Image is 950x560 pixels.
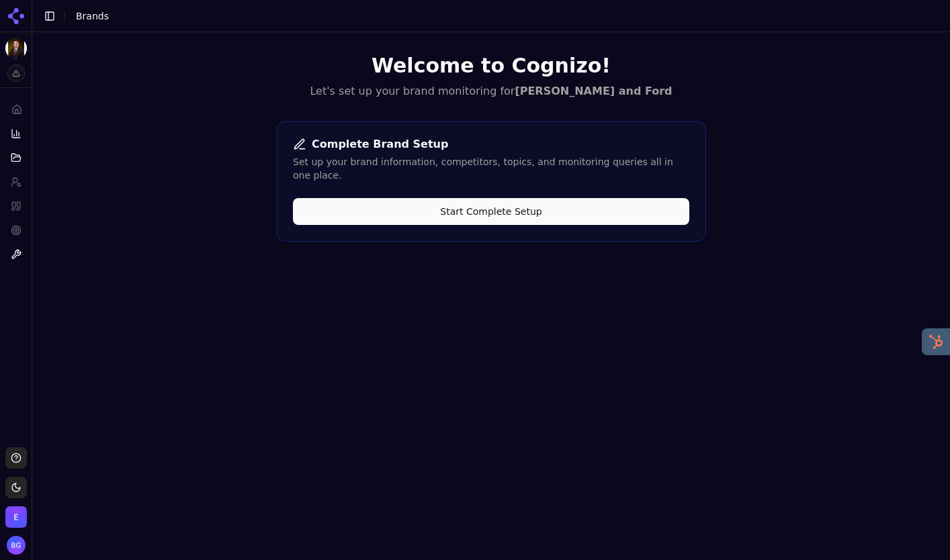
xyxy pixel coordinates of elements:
[76,9,109,23] nav: breadcrumb
[276,83,706,99] p: Let's set up your brand monitoring for
[515,85,672,97] strong: [PERSON_NAME] and Ford
[5,38,27,59] button: Current brand: Obrien and Ford
[5,38,27,59] img: Obrien and Ford
[7,536,26,555] button: Open user button
[293,138,689,151] div: Complete Brand Setup
[276,54,706,78] h1: Welcome to Cognizo!
[7,536,26,555] img: Brian Gomez
[293,198,689,225] button: Start Complete Setup
[5,506,27,528] img: Elite Legal Marketing
[5,506,27,528] button: Open organization switcher
[76,11,109,21] span: Brands
[293,155,689,182] div: Set up your brand information, competitors, topics, and monitoring queries all in one place.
